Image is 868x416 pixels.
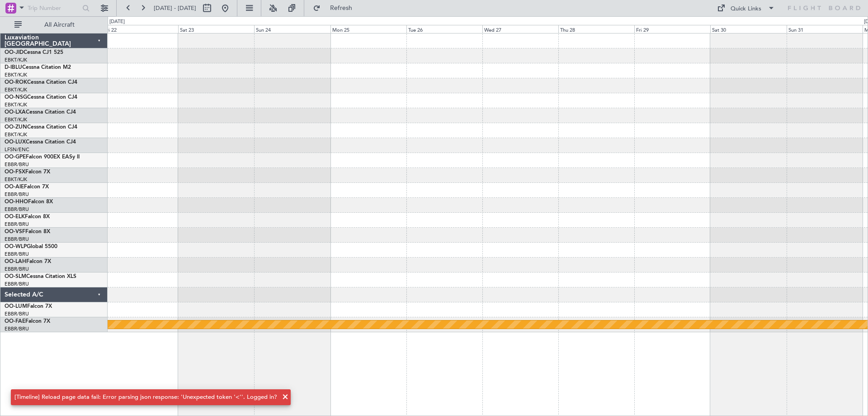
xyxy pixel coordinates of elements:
[154,4,196,12] span: [DATE] - [DATE]
[482,25,558,33] div: Wed 27
[28,1,80,15] input: Trip Number
[5,50,63,55] a: OO-JIDCessna CJ1 525
[712,1,779,15] button: Quick Links
[5,304,27,309] span: OO-LUM
[14,393,277,402] div: [Timeline] Reload page data fail: Error parsing json response: 'Unexpected token '<''. Logged in?
[254,25,330,33] div: Sun 24
[5,199,53,205] a: OO-HHOFalcon 8X
[5,154,26,160] span: OO-GPE
[5,229,50,234] a: OO-VSFFalcon 8X
[330,25,406,33] div: Mon 25
[5,110,26,115] span: OO-LXA
[5,169,50,175] a: OO-FSXFalcon 7X
[5,214,50,220] a: OO-ELKFalcon 8X
[5,325,29,332] a: EBBR/BRU
[102,25,178,33] div: Fri 22
[787,25,863,33] div: Sun 31
[5,65,71,70] a: D-IBLUCessna Citation M2
[5,169,25,175] span: OO-FSX
[5,80,77,85] a: OO-ROKCessna Citation CJ4
[5,244,27,249] span: OO-WLP
[5,57,27,63] a: EBKT/KJK
[5,116,27,123] a: EBKT/KJK
[710,25,786,33] div: Sat 30
[5,281,29,287] a: EBBR/BRU
[5,184,24,190] span: OO-AIE
[634,25,710,33] div: Fri 29
[5,95,77,100] a: OO-NSGCessna Citation CJ4
[5,154,80,160] a: OO-GPEFalcon 900EX EASy II
[5,274,76,279] a: OO-SLMCessna Citation XLS
[5,259,51,264] a: OO-LAHFalcon 7X
[5,251,29,258] a: EBBR/BRU
[5,311,29,317] a: EBBR/BRU
[5,139,26,145] span: OO-LUX
[5,139,76,145] a: OO-LUXCessna Citation CJ4
[5,124,77,130] a: OO-ZUNCessna Citation CJ4
[5,65,22,70] span: D-IBLU
[5,266,29,273] a: EBBR/BRU
[5,206,29,213] a: EBBR/BRU
[10,18,98,32] button: All Aircraft
[5,101,27,108] a: EBKT/KJK
[5,304,52,309] a: OO-LUMFalcon 7X
[5,161,29,168] a: EBBR/BRU
[5,131,27,138] a: EBKT/KJK
[5,50,24,55] span: OO-JID
[5,184,49,190] a: OO-AIEFalcon 7X
[406,25,482,33] div: Tue 26
[5,86,27,93] a: EBKT/KJK
[5,274,26,279] span: OO-SLM
[5,319,50,324] a: OO-FAEFalcon 7X
[5,146,29,153] a: LFSN/ENC
[5,191,29,198] a: EBBR/BRU
[5,124,27,130] span: OO-ZUN
[109,18,125,26] div: [DATE]
[5,80,27,85] span: OO-ROK
[5,229,25,234] span: OO-VSF
[178,25,254,33] div: Sat 23
[5,259,26,264] span: OO-LAH
[5,319,25,324] span: OO-FAE
[5,176,27,183] a: EBKT/KJK
[5,95,27,100] span: OO-NSG
[5,244,57,249] a: OO-WLPGlobal 5500
[309,1,363,15] button: Refresh
[5,110,76,115] a: OO-LXACessna Citation CJ4
[5,214,25,220] span: OO-ELK
[322,5,360,11] span: Refresh
[24,22,95,28] span: All Aircraft
[731,5,761,14] div: Quick Links
[5,72,27,78] a: EBKT/KJK
[558,25,634,33] div: Thu 28
[5,199,28,205] span: OO-HHO
[5,236,29,243] a: EBBR/BRU
[5,221,29,228] a: EBBR/BRU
